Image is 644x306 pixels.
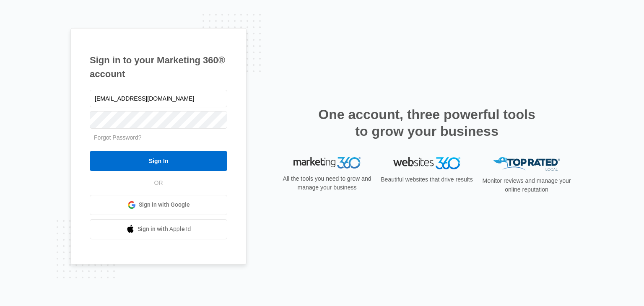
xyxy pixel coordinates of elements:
[94,134,142,141] a: Forgot Password?
[393,157,460,169] img: Websites 360
[90,53,227,81] h1: Sign in to your Marketing 360® account
[90,151,227,171] input: Sign In
[139,200,190,209] span: Sign in with Google
[380,175,474,184] p: Beautiful websites that drive results
[293,157,361,169] img: Marketing 360
[493,157,560,171] img: Top Rated Local
[316,106,538,140] h2: One account, three powerful tools to grow your business
[90,219,227,239] a: Sign in with Apple Id
[138,225,191,233] span: Sign in with Apple Id
[148,179,169,187] span: OR
[90,90,227,107] input: Email
[280,174,374,192] p: All the tools you need to grow and manage your business
[480,176,574,194] p: Monitor reviews and manage your online reputation
[90,195,227,215] a: Sign in with Google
